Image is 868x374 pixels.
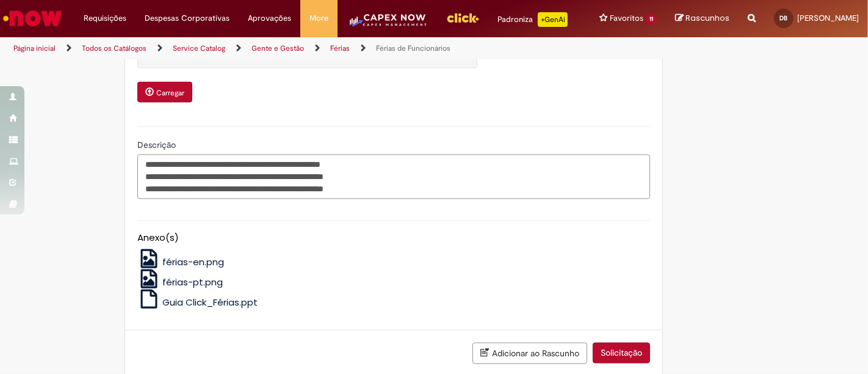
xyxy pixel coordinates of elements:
[1,6,64,31] img: ServiceNow
[173,43,225,53] a: Service Catalog
[330,43,350,53] a: Férias
[137,233,650,244] h5: Anexo(s)
[137,155,650,199] textarea: Descrição
[376,43,450,53] a: Férias de Funcionários
[137,256,225,269] a: férias-en.png
[9,37,570,60] ul: Trilhas de página
[309,12,328,24] span: More
[780,14,788,22] span: DB
[251,43,304,53] a: Gente e Gestão
[137,82,192,103] button: Carregar anexo de Anexar autorização do gestor ou gestora Required
[797,13,859,23] span: [PERSON_NAME]
[347,12,428,37] img: CapexLogo5.png
[685,12,729,24] span: Rascunhos
[446,9,479,27] img: click_logo_yellow_360x200.png
[646,14,657,24] span: 11
[610,12,643,24] span: Favoritos
[162,296,258,309] span: Guia Click_Férias.ppt
[137,276,223,289] a: férias-pt.png
[248,12,291,24] span: Aprovações
[472,343,587,364] button: Adicionar ao Rascunho
[137,296,258,309] a: Guia Click_Férias.ppt
[137,140,178,151] span: Descrição
[162,256,224,269] span: férias-en.png
[84,12,126,24] span: Requisições
[538,12,568,27] p: +GenAi
[13,43,56,53] a: Página inicial
[156,88,184,98] small: Carregar
[593,343,650,364] button: Solicitação
[82,43,146,53] a: Todos os Catálogos
[162,276,223,289] span: férias-pt.png
[145,12,230,24] span: Despesas Corporativas
[675,13,729,24] a: Rascunhos
[497,12,568,27] div: Padroniza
